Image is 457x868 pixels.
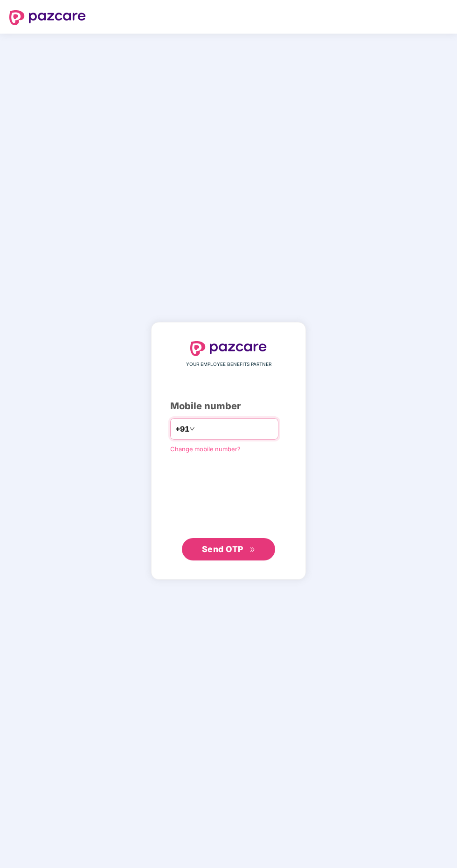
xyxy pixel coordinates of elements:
div: Mobile number [170,399,287,413]
span: Send OTP [202,544,243,554]
a: Change mobile number? [170,445,241,453]
span: down [189,426,195,432]
img: logo [9,10,86,25]
img: logo [190,341,267,356]
span: +91 [175,423,189,435]
span: double-right [249,547,256,553]
span: YOUR EMPLOYEE BENEFITS PARTNER [186,361,271,368]
button: Send OTPdouble-right [182,538,275,560]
